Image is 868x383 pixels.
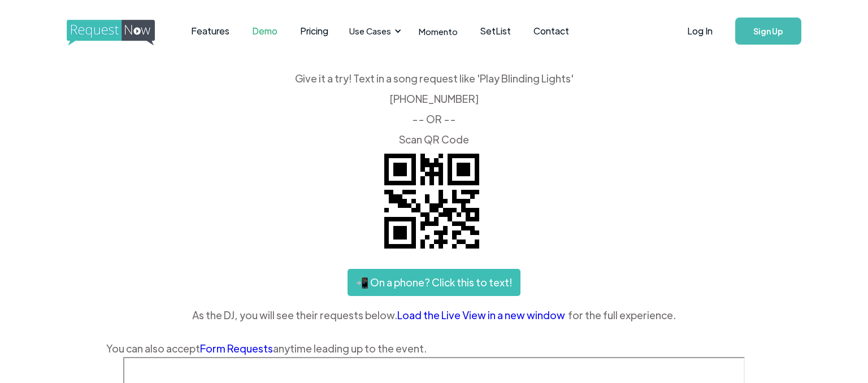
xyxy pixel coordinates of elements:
a: Log In [676,11,724,51]
a: 📲 On a phone? Click this to text! [348,269,520,296]
div: As the DJ, you will see their requests below. for the full experience. [106,307,762,324]
a: home [67,20,151,42]
a: Features [180,14,241,49]
a: Demo [241,14,289,49]
a: SetList [469,14,522,49]
a: Contact [522,14,580,49]
div: Use Cases [349,25,391,37]
div: You can also accept anytime leading up to the event. [106,340,762,357]
img: requestnow logo [67,20,176,46]
div: Give it a try! Text in a song request like 'Play Blinding Lights' ‍ [PHONE_NUMBER] -- OR -- ‍ Sca... [106,73,762,145]
a: Load the Live View in a new window [397,307,568,324]
div: Use Cases [342,14,405,49]
img: QR code [375,145,488,258]
a: Form Requests [200,342,273,355]
a: Pricing [289,14,340,49]
a: Momento [407,15,469,48]
a: Sign Up [735,18,801,45]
